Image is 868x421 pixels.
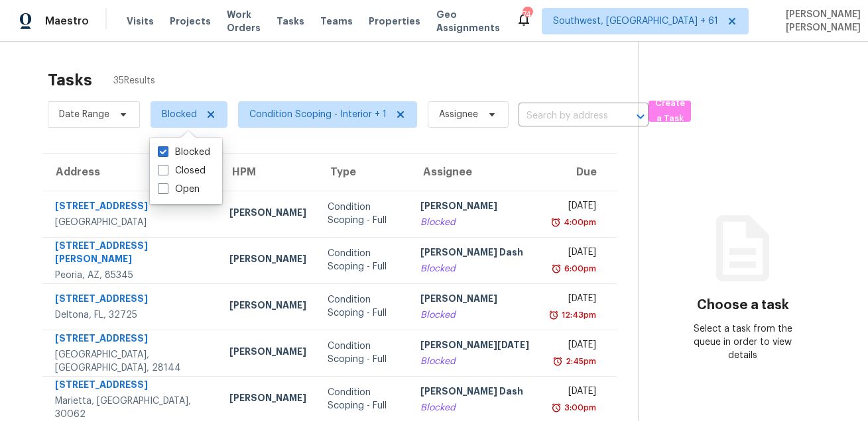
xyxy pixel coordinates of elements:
[436,8,500,34] span: Geo Assignments
[631,107,650,126] button: Open
[55,308,208,322] div: Deltona, FL, 32725
[55,199,208,216] div: [STREET_ADDRESS]
[554,338,596,355] div: [DATE]
[551,401,562,414] img: Overdue Alarm Icon
[554,199,596,216] div: [DATE]
[229,299,306,315] div: [PERSON_NAME]
[158,183,200,196] label: Open
[420,199,533,216] div: [PERSON_NAME]
[328,386,399,412] div: Condition Scoping - Full
[420,355,533,368] div: Blocked
[691,322,795,362] div: Select a task from the queue in order to view details
[59,108,109,121] span: Date Range
[55,348,208,375] div: [GEOGRAPHIC_DATA], [GEOGRAPHIC_DATA], 28144
[369,15,420,28] span: Properties
[420,385,533,401] div: [PERSON_NAME] Dash
[45,15,89,28] span: Maestro
[559,308,596,322] div: 12:43pm
[548,308,559,322] img: Overdue Alarm Icon
[158,164,206,177] label: Closed
[563,355,596,368] div: 2:45pm
[317,154,409,191] th: Type
[249,108,387,121] span: Condition Scoping - Interior + 1
[328,201,399,227] div: Condition Scoping - Full
[229,345,306,361] div: [PERSON_NAME]
[55,292,208,308] div: [STREET_ADDRESS]
[229,206,306,222] div: [PERSON_NAME]
[420,308,533,322] div: Blocked
[553,15,718,28] span: Southwest, [GEOGRAPHIC_DATA] + 61
[523,8,532,21] div: 744
[420,246,533,262] div: [PERSON_NAME] Dash
[554,292,596,308] div: [DATE]
[55,378,208,395] div: [STREET_ADDRESS]
[552,355,563,368] img: Overdue Alarm Icon
[439,108,478,121] span: Assignee
[48,73,92,87] h2: Tasks
[554,246,596,262] div: [DATE]
[550,216,561,229] img: Overdue Alarm Icon
[551,262,562,275] img: Overdue Alarm Icon
[55,269,208,282] div: Peoria, AZ, 85345
[328,293,399,320] div: Condition Scoping - Full
[562,401,596,414] div: 3:00pm
[780,8,861,34] span: [PERSON_NAME] [PERSON_NAME]
[42,154,219,191] th: Address
[127,15,154,28] span: Visits
[649,101,691,122] button: Create a Task
[420,401,533,414] div: Blocked
[410,154,544,191] th: Assignee
[55,332,208,348] div: [STREET_ADDRESS]
[227,8,261,34] span: Work Orders
[420,292,533,308] div: [PERSON_NAME]
[320,15,353,28] span: Teams
[229,252,306,269] div: [PERSON_NAME]
[328,340,399,366] div: Condition Scoping - Full
[420,262,533,275] div: Blocked
[55,216,208,229] div: [GEOGRAPHIC_DATA]
[420,216,533,229] div: Blocked
[162,108,197,121] span: Blocked
[420,338,533,355] div: [PERSON_NAME][DATE]
[697,299,789,312] h3: Choose a task
[561,216,596,229] div: 4:00pm
[519,106,611,126] input: Search by address
[655,96,684,126] span: Create a Task
[158,146,210,159] label: Blocked
[113,74,155,87] span: 35 Results
[277,17,304,26] span: Tasks
[170,15,211,28] span: Projects
[554,385,596,401] div: [DATE]
[55,395,208,421] div: Marietta, [GEOGRAPHIC_DATA], 30062
[219,154,317,191] th: HPM
[562,262,596,275] div: 6:00pm
[544,154,617,191] th: Due
[229,391,306,408] div: [PERSON_NAME]
[55,239,208,269] div: [STREET_ADDRESS][PERSON_NAME]
[328,247,399,273] div: Condition Scoping - Full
